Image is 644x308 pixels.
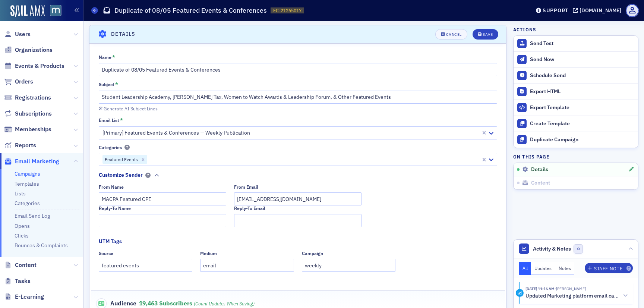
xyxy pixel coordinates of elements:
button: All [519,262,531,275]
span: Orders [15,78,33,86]
div: Email List [99,117,119,123]
div: Export HTML [530,88,634,95]
abbr: This field is required [112,54,115,61]
span: Reports [15,141,36,150]
div: Reply-To Email [234,205,265,211]
span: Subscriptions [15,110,52,118]
button: Send Test [514,36,638,51]
span: Organizations [15,46,53,54]
span: Memberships [15,125,51,133]
a: Campaigns [15,170,40,177]
a: Clicks [15,232,29,239]
i: (count updates when saving) [194,301,255,307]
a: Registrations [4,94,51,102]
h4: Actions [513,26,536,33]
div: Send Now [530,56,634,63]
div: Support [543,7,568,14]
div: From Name [99,184,124,190]
span: Profile [626,4,639,17]
button: Generate AI Subject Lines [99,104,158,111]
div: Send Test [530,40,634,47]
button: Cancel [435,29,467,40]
div: UTM Tags [99,238,122,245]
div: Source [99,251,113,256]
div: Schedule Send [530,72,634,79]
span: Activity & Notes [533,245,571,253]
button: Staff Note [585,263,633,273]
span: 0 [574,244,583,254]
abbr: This field is required [120,117,123,124]
a: Content [4,261,37,269]
div: Featured Events [102,155,139,164]
a: Tasks [4,277,31,285]
div: Name [99,54,111,60]
div: Cancel [446,32,462,37]
div: Staff Note [594,267,622,271]
a: Subscriptions [4,110,52,118]
a: Categories [15,200,40,207]
div: Customize Sender [99,171,143,179]
h4: On this page [513,153,638,160]
a: Email Marketing [4,157,59,166]
span: Tasks [15,277,31,285]
div: Activity [516,289,524,297]
a: Orders [4,78,33,86]
a: E-Learning [4,293,44,301]
span: Registrations [15,94,51,102]
button: [DOMAIN_NAME] [573,8,624,13]
div: Categories [99,145,122,150]
a: Lists [15,190,26,197]
a: Memberships [4,125,51,133]
a: Organizations [4,46,53,54]
span: EC-21265017 [273,7,302,14]
a: Templates [15,180,39,187]
button: Updates [531,262,555,275]
div: Duplicate Campaign [530,136,634,143]
span: Users [15,30,31,38]
button: Save [473,29,498,40]
button: Notes [555,262,575,275]
span: Content [531,180,550,186]
span: Details [531,166,548,173]
div: Reply-To Name [99,205,131,211]
button: Send Now [514,51,638,67]
div: Generate AI Subject Lines [104,107,158,111]
div: Medium [200,251,217,256]
a: Opens [15,223,30,229]
span: E-Learning [15,293,44,301]
div: Create Template [530,120,634,127]
abbr: This field is required [115,81,118,88]
span: 19,463 Subscribers [139,299,255,307]
button: Duplicate Campaign [514,132,638,148]
img: SailAMX [10,5,45,17]
h4: Details [111,30,136,38]
span: Events & Products [15,62,64,70]
span: Content [15,261,37,269]
div: Remove Featured Events [139,155,147,164]
div: [DOMAIN_NAME] [580,7,621,14]
a: View Homepage [45,5,61,18]
div: Save [483,32,493,37]
div: Subject [99,82,114,87]
button: Schedule Send [514,67,638,84]
span: Email Marketing [15,157,59,166]
a: Email Send Log [15,213,50,219]
div: Campaign [302,251,323,256]
time: 8/11/2025 11:16 AM [525,286,555,291]
h5: Updated Marketing platform email campaign: Duplicate of 08/05 Featured Events & Conferences [525,293,621,299]
a: Bounces & Complaints [15,242,68,249]
div: Export Template [530,104,634,111]
a: Users [4,30,31,38]
a: Create Template [514,116,638,132]
img: SailAMX [50,5,61,16]
a: Events & Products [4,62,64,70]
span: Lauren Standiford [555,286,586,291]
a: Export Template [514,100,638,116]
button: Updated Marketing platform email campaign: Duplicate of 08/05 Featured Events & Conferences [525,292,628,300]
div: From Email [234,184,258,190]
a: Reports [4,141,36,150]
a: Export HTML [514,84,638,100]
h1: Duplicate of 08/05 Featured Events & Conferences [114,6,267,15]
